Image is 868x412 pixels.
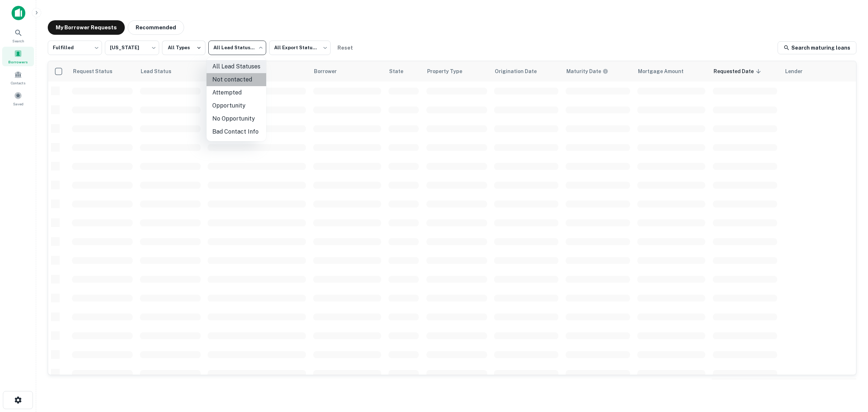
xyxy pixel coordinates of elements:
li: Bad Contact Info [207,125,266,138]
li: No Opportunity [207,112,266,125]
li: All Lead Statuses [207,60,266,73]
li: Attempted [207,86,266,99]
li: Opportunity [207,99,266,112]
li: Not contacted [207,73,266,86]
iframe: Chat Widget [832,331,868,366]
